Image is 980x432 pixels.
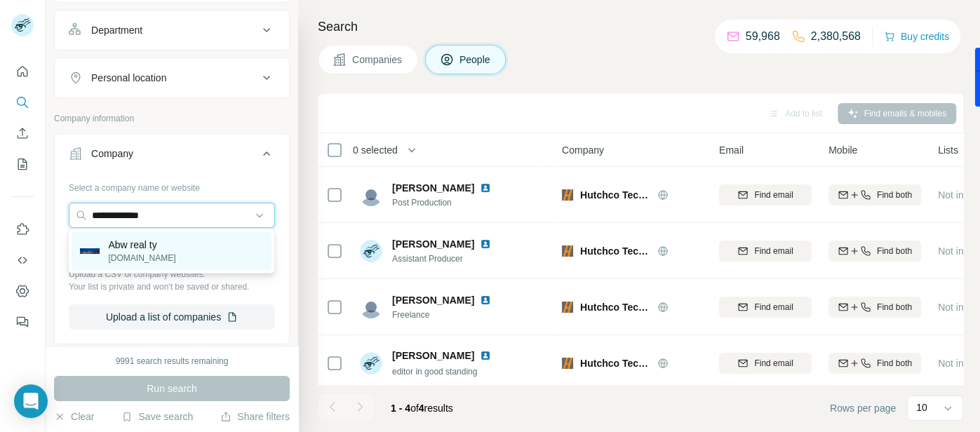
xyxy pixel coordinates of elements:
span: Freelance [392,309,508,321]
button: My lists [11,151,34,177]
img: Avatar [360,184,382,206]
span: People [459,53,492,67]
button: Find both [828,297,921,318]
div: Personal location [91,71,166,85]
span: Find both [877,301,912,313]
button: Personal location [55,61,289,95]
span: Find email [754,357,793,370]
button: Find both [828,353,921,374]
span: Email [719,143,744,157]
img: Abw real ty [80,248,100,254]
h4: Search [318,17,963,36]
img: LinkedIn logo [480,238,491,250]
button: Find email [719,353,812,374]
img: Avatar [360,296,382,318]
button: Share filters [220,410,290,424]
div: Open Intercom Messenger [14,384,48,418]
img: Avatar [360,240,382,262]
span: Post Production [392,196,508,209]
span: 1 - 4 [391,403,410,414]
p: [DOMAIN_NAME] [108,252,175,264]
p: 2,380,568 [811,28,861,45]
img: Avatar [360,352,382,374]
span: Find both [877,189,912,201]
span: Find both [877,357,912,370]
span: Company [562,143,604,157]
button: Find both [828,184,921,205]
img: Logo of Hutchco Technologies [562,302,573,313]
span: [PERSON_NAME] [392,293,474,307]
span: Assistant Producer [392,252,508,265]
img: LinkedIn logo [480,295,491,306]
span: [PERSON_NAME] [392,237,474,251]
button: Enrich CSV [11,121,34,146]
p: 10 [916,400,927,414]
p: Upload a CSV of company websites. [69,268,275,281]
div: Department [91,23,142,37]
button: Search [11,90,34,115]
img: LinkedIn logo [480,350,491,361]
p: Your list is private and won't be saved or shared. [69,281,275,293]
button: Clear [54,410,94,424]
button: Department [55,13,289,47]
button: Quick start [11,59,34,84]
img: Logo of Hutchco Technologies [562,245,573,257]
span: Hutchco Technologies [580,244,650,258]
button: Upload a list of companies [69,304,275,330]
button: Use Surfe on LinkedIn [11,217,34,242]
img: Logo of Hutchco Technologies [562,189,573,201]
div: Select a company name or website [69,176,275,194]
button: Feedback [11,309,34,335]
span: 0 selected [353,143,398,157]
span: Rows per page [830,401,896,415]
p: Abw real ty [108,238,175,252]
button: Find email [719,297,812,318]
span: [PERSON_NAME] [392,349,474,363]
button: Find email [719,184,812,205]
button: Find email [719,241,812,262]
span: [PERSON_NAME] [392,181,474,195]
button: Company [55,137,289,176]
span: editor in good standing [392,367,477,377]
span: Find email [754,245,793,257]
div: Company [91,147,133,161]
span: Find email [754,301,793,313]
span: Find both [877,245,912,257]
button: Dashboard [11,278,34,304]
span: Hutchco Technologies [580,188,650,202]
span: Hutchco Technologies [580,356,650,370]
img: Logo of Hutchco Technologies [562,358,573,369]
span: 4 [419,403,424,414]
button: Buy credits [884,27,949,46]
button: Save search [121,410,193,424]
p: 59,968 [746,28,780,45]
span: of [410,403,419,414]
img: LinkedIn logo [480,182,491,194]
p: Company information [54,112,290,125]
span: Find email [754,189,793,201]
span: results [391,403,453,414]
div: 9991 search results remaining [116,355,229,367]
span: Mobile [828,143,857,157]
span: Companies [352,53,403,67]
span: Hutchco Technologies [580,300,650,314]
button: Find both [828,241,921,262]
span: Lists [938,143,958,157]
button: Use Surfe API [11,248,34,273]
